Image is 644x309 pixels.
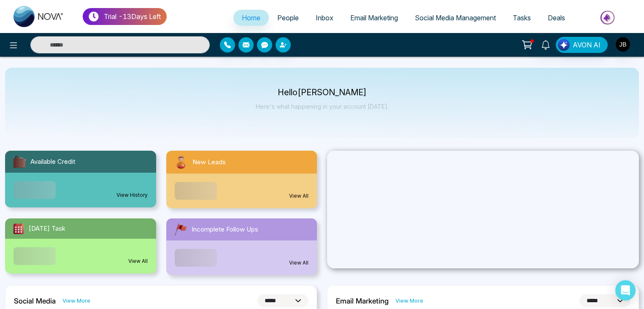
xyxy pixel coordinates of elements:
[513,14,531,22] span: Tasks
[556,37,608,53] button: AVON AI
[242,14,260,22] span: Home
[12,154,27,169] img: availableCredit.svg
[573,40,601,50] span: AVON AI
[14,297,56,305] h2: Social Media
[289,192,308,200] a: View All
[558,39,570,51] img: Lead Flow
[269,10,307,26] a: People
[104,11,161,22] p: Trial - 13 Days Left
[192,225,258,235] span: Incomplete Follow Ups
[12,222,25,235] img: todayTask.svg
[256,89,389,96] p: Hello [PERSON_NAME]
[336,297,389,305] h2: Email Marketing
[342,10,406,26] a: Email Marketing
[316,14,333,22] span: Inbox
[161,218,322,275] a: Incomplete Follow UpsView All
[307,10,342,26] a: Inbox
[233,10,269,26] a: Home
[173,154,189,170] img: newLeads.svg
[616,37,630,52] img: User Avatar
[62,297,90,305] a: View More
[406,10,504,26] a: Social Media Management
[350,14,398,22] span: Email Marketing
[116,191,148,199] a: View History
[29,224,65,234] span: [DATE] Task
[395,297,423,305] a: View More
[161,151,322,208] a: New LeadsView All
[30,157,75,167] span: Available Credit
[289,259,308,267] a: View All
[14,6,64,27] img: Nova CRM Logo
[504,10,539,26] a: Tasks
[128,257,148,265] a: View All
[277,14,299,22] span: People
[256,103,389,110] p: Here's what happening in your account [DATE].
[192,157,226,167] span: New Leads
[539,10,574,26] a: Deals
[615,280,636,301] div: Open Intercom Messenger
[578,8,639,27] img: Market-place.gif
[173,222,188,237] img: followUps.svg
[415,14,496,22] span: Social Media Management
[548,14,565,22] span: Deals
